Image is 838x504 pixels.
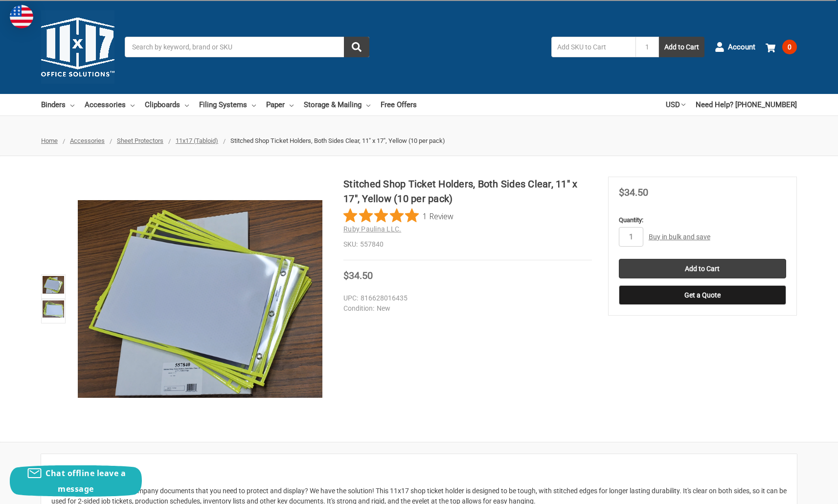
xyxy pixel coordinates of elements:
[176,137,218,144] a: 11x17 (Tabloid)
[343,270,373,281] span: $34.50
[304,94,370,115] a: Storage & Mailing
[343,293,588,303] dd: 816628016435
[41,137,58,144] a: Home
[199,94,256,115] a: Filing Systems
[343,239,358,250] dt: SKU:
[728,42,755,53] span: Account
[659,37,704,57] button: Add to Cart
[343,208,453,223] button: Rated 5 out of 5 stars from 1 reviews. Jump to reviews.
[10,5,33,28] img: duty and tax information for United States
[696,94,797,115] a: Need Help? [PHONE_NUMBER]
[666,94,685,115] a: USD
[343,293,358,303] dt: UPC:
[145,94,189,115] a: Clipboards
[619,215,786,225] label: Quantity:
[125,37,369,57] input: Search by keyword, brand or SKU
[10,465,142,497] button: Chat offline leave a message
[343,303,588,314] dd: New
[619,186,648,198] span: $34.50
[41,10,114,84] img: 11x17.com
[343,303,374,314] dt: Condition:
[715,34,755,60] a: Account
[343,225,401,233] a: Ruby Paulina LLC.
[43,276,64,294] img: Stitched Shop Ticket Holders, Both Sides Clear, 11" x 17", Yellow
[343,177,592,206] h1: Stitched Shop Ticket Holders, Both Sides Clear, 11" x 17", Yellow (10 per pack)
[41,94,74,115] a: Binders
[85,94,135,115] a: Accessories
[43,300,64,318] img: Stitched Shop Ticket Holders, Both Sides Clear, 11" x 17", Yellow (10 per pack)
[766,34,797,60] a: 0
[381,94,417,115] a: Free Offers
[619,285,786,305] button: Get a Quote
[117,137,163,144] a: Sheet Protectors
[51,464,787,479] h2: Description
[343,239,592,250] dd: 557840
[78,200,322,398] img: Stitched Shop Ticket Holders, Both Sides Clear, 11" x 17", Yellow
[782,40,797,54] span: 0
[649,233,710,241] a: Buy in bulk and save
[266,94,294,115] a: Paper
[230,137,445,144] span: Stitched Shop Ticket Holders, Both Sides Clear, 11" x 17", Yellow (10 per pack)
[551,37,635,57] input: Add SKU to Cart
[423,208,453,223] span: 1 Review
[619,259,786,278] input: Add to Cart
[45,468,126,494] span: Chat offline leave a message
[70,137,105,144] a: Accessories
